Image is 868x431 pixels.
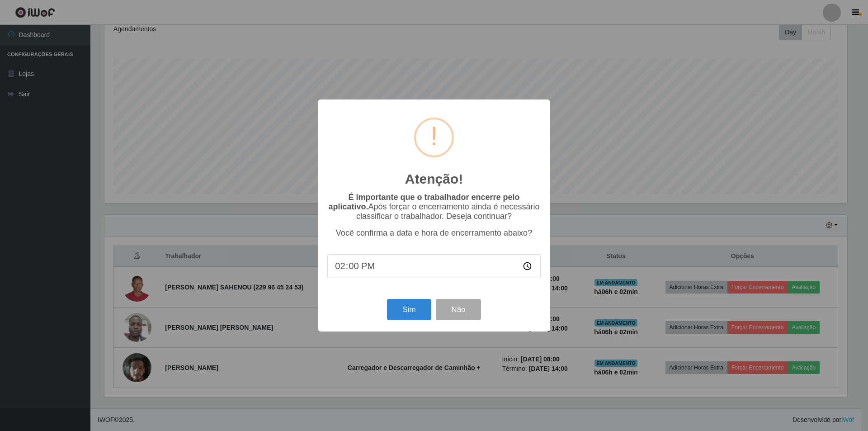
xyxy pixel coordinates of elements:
p: Após forçar o encerramento ainda é necessário classificar o trabalhador. Deseja continuar? [327,193,541,221]
p: Você confirma a data e hora de encerramento abaixo? [327,228,541,238]
button: Não [436,299,481,320]
b: É importante que o trabalhador encerre pelo aplicativo. [328,193,519,211]
h2: Atenção! [405,171,463,187]
button: Sim [387,299,431,320]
